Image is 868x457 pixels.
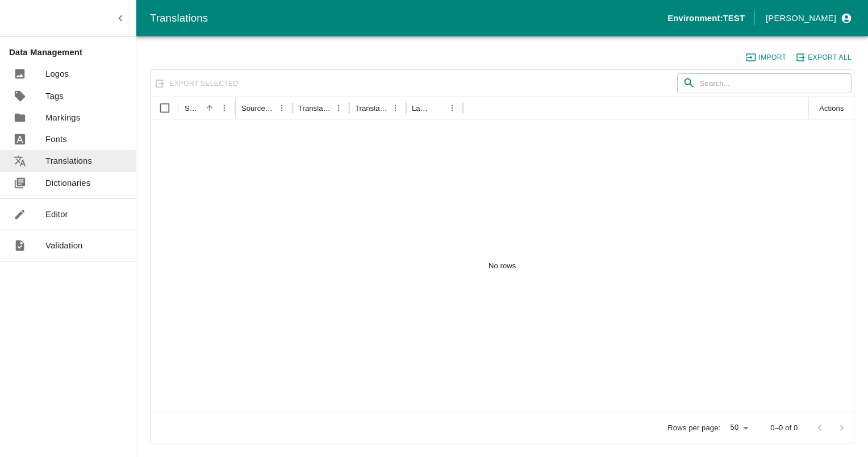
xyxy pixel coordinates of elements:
[819,104,844,113] div: Actions
[766,12,836,24] p: [PERSON_NAME]
[298,104,331,113] div: Translated text
[274,101,290,116] button: Source language column menu
[770,423,798,434] p: 0–0 of 0
[45,208,68,221] p: Editor
[667,423,720,434] p: Rows per page:
[45,68,69,80] p: Logos
[725,420,752,436] div: 50
[445,101,460,116] button: Last modified column menu
[45,239,83,252] p: Validation
[45,155,92,167] p: Translations
[45,177,90,189] p: Dictionaries
[241,104,274,113] div: Source language
[744,50,789,65] button: import
[761,9,854,28] button: profile
[9,46,136,59] p: Data Management
[667,12,745,24] p: Environment: TEST
[217,101,232,116] button: Source text column menu
[412,104,429,113] div: Last modified
[150,10,667,27] div: Translations
[45,111,80,124] p: Markings
[388,101,403,116] button: Translated language column menu
[794,50,854,65] button: export
[45,133,67,146] p: Fonts
[202,101,218,116] button: Sort
[45,90,64,102] p: Tags
[331,101,347,116] button: Translated text column menu
[355,104,388,113] div: Translated language
[185,104,201,113] div: Source text
[700,73,852,94] input: Search...
[151,119,854,413] div: No rows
